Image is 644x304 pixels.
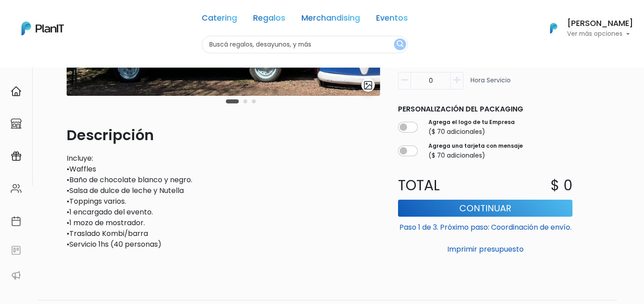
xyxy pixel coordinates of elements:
[567,31,633,37] p: Ver más opciones
[428,127,515,137] p: ($ 70 adicionales)
[397,40,403,49] img: search_button-432b6d5273f82d61273b3651a40e1bd1b912527efae98b1b7a1b2c0702e16a8d.svg
[428,151,523,160] p: ($ 70 adicionales)
[46,9,129,26] div: ¿Necesitás ayuda?
[224,96,258,107] div: Carousel Pagination
[11,86,21,97] img: home-e721727adea9d79c4d83392d1f703f7f8bce08238fde08b1acbfd93340b81755.svg
[551,175,572,196] p: $ 0
[398,104,572,115] p: Personalización del packaging
[21,21,64,35] img: PlanIt Logo
[202,36,408,53] input: Buscá regalos, desayunos, y más
[363,80,373,90] img: gallery-light
[11,216,21,227] img: calendar-87d922413cdce8b2cf7b7f5f62616a5cf9e4887200fb71536465627b3292af00.svg
[11,118,21,129] img: marketplace-4ceaa7011d94191e9ded77b95e3339b90024bf715f7c57f8cf31f2d8c509eaba.svg
[398,218,572,233] p: Paso 1 de 3. Próximo paso: Coordinación de envío.
[376,14,408,25] a: Eventos
[567,20,633,28] h6: [PERSON_NAME]
[11,245,21,256] img: feedback-78b5a0c8f98aac82b08bfc38622c3050aee476f2c9584af64705fc4e61158814.svg
[253,14,285,25] a: Regalos
[470,76,511,93] p: Hora servicio
[538,17,633,40] button: PlanIt Logo [PERSON_NAME] Ver más opciones
[398,242,572,257] button: Imprimir presupuesto
[67,124,380,146] p: Descripción
[226,99,239,103] button: Carousel Page 1 (Current Slide)
[11,183,21,194] img: people-662611757002400ad9ed0e3c099ab2801c6687ba6c219adb57efc949bc21e19d.svg
[398,200,572,217] button: Continuar
[67,153,380,250] p: Incluye: •Waffles •Baño de chocolate blanco y negro. •Salsa de dulce de leche y Nutella •Topping...
[428,118,515,126] label: Agrega el logo de tu Empresa
[428,142,523,150] label: Agrega una tarjeta con mensaje
[252,99,256,103] button: Carousel Page 3
[11,151,21,162] img: campaigns-02234683943229c281be62815700db0a1741e53638e28bf9629b52c665b00959.svg
[393,175,485,196] p: Total
[243,99,247,103] button: Carousel Page 2
[11,270,21,281] img: partners-52edf745621dab592f3b2c58e3bca9d71375a7ef29c3b500c9f145b62cc070d4.svg
[202,14,237,25] a: Catering
[301,14,360,25] a: Merchandising
[544,18,563,38] img: PlanIt Logo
